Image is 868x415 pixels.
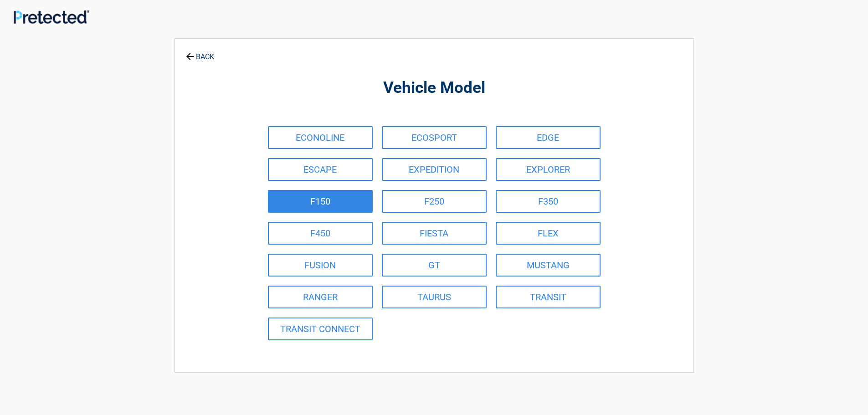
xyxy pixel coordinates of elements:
a: FLEX [496,222,601,245]
a: F450 [268,222,373,245]
a: TRANSIT CONNECT [268,318,373,340]
a: FUSION [268,254,373,277]
a: F250 [382,190,487,213]
a: MUSTANG [496,254,601,277]
a: EXPEDITION [382,158,487,181]
a: GT [382,254,487,277]
a: TAURUS [382,286,487,308]
a: F350 [496,190,601,213]
h2: Vehicle Model [225,77,643,99]
a: RANGER [268,286,373,308]
a: EXPLORER [496,158,601,181]
a: ESCAPE [268,158,373,181]
a: FIESTA [382,222,487,245]
a: EDGE [496,126,601,149]
a: ECOSPORT [382,126,487,149]
a: ECONOLINE [268,126,373,149]
a: F150 [268,190,373,213]
img: Main Logo [14,10,89,24]
a: BACK [184,45,216,61]
a: TRANSIT [496,286,601,308]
